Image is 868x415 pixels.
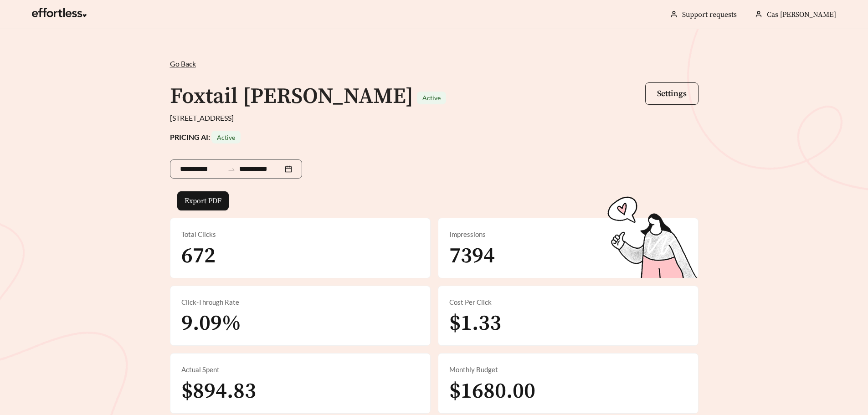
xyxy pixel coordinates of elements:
[227,165,236,174] span: swap-right
[682,10,737,19] a: Support requests
[181,297,419,307] div: Click-Through Rate
[181,242,216,270] span: 672
[170,83,413,110] h1: Foxtail [PERSON_NAME]
[449,242,495,270] span: 7394
[181,310,241,337] span: 9.09%
[217,133,235,141] span: Active
[449,310,501,337] span: $1.33
[177,191,229,210] button: Export PDF
[645,82,699,105] button: Settings
[449,364,687,375] div: Monthly Budget
[181,378,256,405] span: $894.83
[227,165,236,173] span: to
[170,59,196,68] span: Go Back
[181,364,419,375] div: Actual Spent
[767,10,836,19] span: Cas [PERSON_NAME]
[170,133,241,141] strong: PRICING AI:
[449,229,687,240] div: Impressions
[449,297,687,307] div: Cost Per Click
[422,94,441,102] span: Active
[449,378,535,405] span: $1680.00
[185,195,221,206] span: Export PDF
[657,88,687,99] span: Settings
[170,113,699,123] div: [STREET_ADDRESS]
[181,229,419,240] div: Total Clicks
